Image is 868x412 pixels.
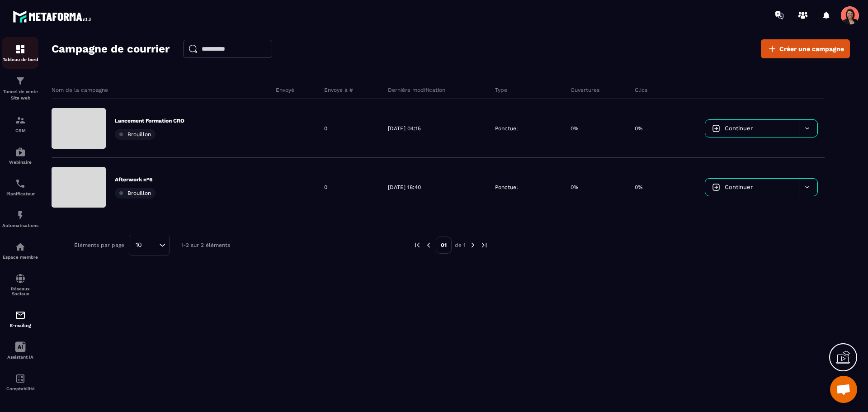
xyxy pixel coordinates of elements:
[15,273,26,284] img: social-network
[15,147,26,157] img: automations
[74,242,124,248] p: Éléments par page
[2,140,38,171] a: automationsautomationsWebinaire
[779,44,844,53] span: Créer une campagne
[129,235,170,256] div: Search for option
[2,266,38,303] a: social-networksocial-networkRéseaux Sociaux
[2,386,38,391] p: Comptabilité
[324,125,327,132] p: 0
[2,223,38,228] p: Automatisations
[725,184,753,190] span: Continuer
[2,286,38,296] p: Réseaux Sociaux
[830,376,857,403] div: Ouvrir le chat
[115,176,156,183] p: Afterwork n°6
[712,183,720,191] img: icon
[276,86,294,94] p: Envoyé
[127,190,151,196] span: Brouillon
[2,335,38,366] a: Assistant IA
[436,237,452,254] p: 01
[15,210,26,221] img: automations
[13,8,94,25] img: logo
[2,160,38,165] p: Webinaire
[455,242,466,249] p: de 1
[115,117,184,124] p: Lancement Formation CRO
[15,242,26,252] img: automations
[52,40,170,58] h2: Campagne de courrier
[2,355,38,360] p: Assistant IA
[15,115,26,126] img: formation
[127,131,151,137] span: Brouillon
[388,86,445,94] p: Dernière modification
[145,240,157,250] input: Search for option
[635,125,642,132] p: 0%
[52,86,108,94] p: Nom de la campagne
[324,184,327,191] p: 0
[15,76,26,86] img: formation
[2,171,38,203] a: schedulerschedulerPlanificateur
[469,241,477,249] img: next
[571,125,578,132] p: 0%
[571,86,599,94] p: Ouvertures
[181,242,230,248] p: 1-2 sur 2 éléments
[425,241,433,249] img: prev
[388,184,421,191] p: [DATE] 18:40
[635,86,647,94] p: Clics
[705,179,799,196] a: Continuer
[480,241,488,249] img: next
[2,191,38,196] p: Planificateur
[2,108,38,140] a: formationformationCRM
[725,125,753,132] span: Continuer
[324,86,353,94] p: Envoyé à #
[635,184,642,191] p: 0%
[761,39,850,58] a: Créer une campagne
[2,37,38,69] a: formationformationTableau de bord
[495,184,518,191] p: Ponctuel
[132,240,145,250] span: 10
[495,125,518,132] p: Ponctuel
[2,128,38,133] p: CRM
[2,89,38,101] p: Tunnel de vente Site web
[388,125,421,132] p: [DATE] 04:15
[2,203,38,235] a: automationsautomationsAutomatisations
[15,178,26,189] img: scheduler
[2,303,38,335] a: emailemailE-mailing
[15,373,26,384] img: accountant
[2,255,38,260] p: Espace membre
[15,310,26,321] img: email
[571,184,578,191] p: 0%
[495,86,507,94] p: Type
[2,57,38,62] p: Tableau de bord
[2,366,38,398] a: accountantaccountantComptabilité
[712,124,720,133] img: icon
[15,44,26,55] img: formation
[2,235,38,266] a: automationsautomationsEspace membre
[2,69,38,108] a: formationformationTunnel de vente Site web
[2,323,38,328] p: E-mailing
[413,241,421,249] img: prev
[705,120,799,137] a: Continuer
